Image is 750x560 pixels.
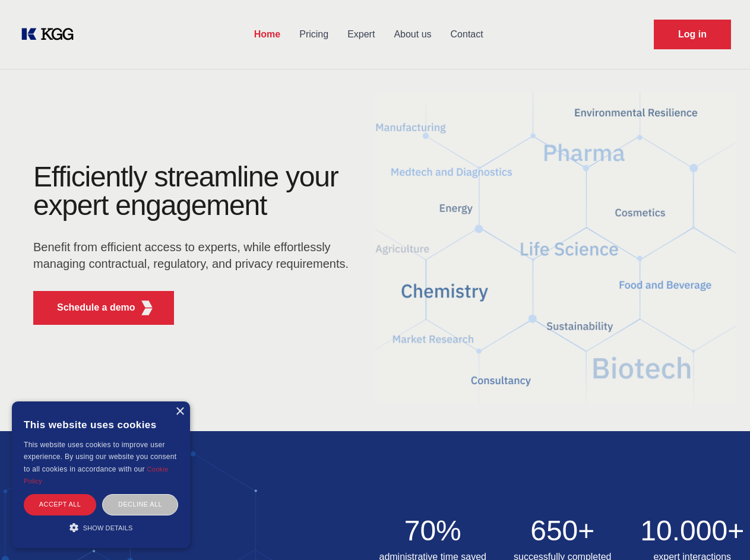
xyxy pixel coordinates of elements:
a: Contact [441,19,493,50]
a: Request Demo [654,20,731,49]
a: Cookie Policy [24,466,169,485]
h2: 650+ [505,517,621,545]
img: KGG Fifth Element RED [375,77,736,419]
p: Schedule a demo [57,300,135,315]
img: KGG Fifth Element RED [140,300,154,315]
span: Show details [83,524,133,531]
div: Decline all [102,494,178,515]
div: This website uses cookies [24,410,178,439]
p: Benefit from efficient access to experts, while effortlessly managing contractual, regulatory, an... [33,239,356,272]
a: Home [245,19,290,50]
a: About us [384,19,441,50]
div: Accept all [24,494,96,515]
div: Show details [24,521,178,533]
div: Close [175,407,184,416]
span: This website uses cookies to improve user experience. By using our website you consent to all coo... [24,441,176,473]
h2: 70% [375,517,491,545]
a: KOL Knowledge Platform: Talk to Key External Experts (KEE) [19,25,83,44]
button: Schedule a demoKGG Fifth Element RED [33,291,174,325]
h1: Efficiently streamline your expert engagement [33,163,356,220]
a: Expert [338,19,384,50]
a: Pricing [290,19,338,50]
